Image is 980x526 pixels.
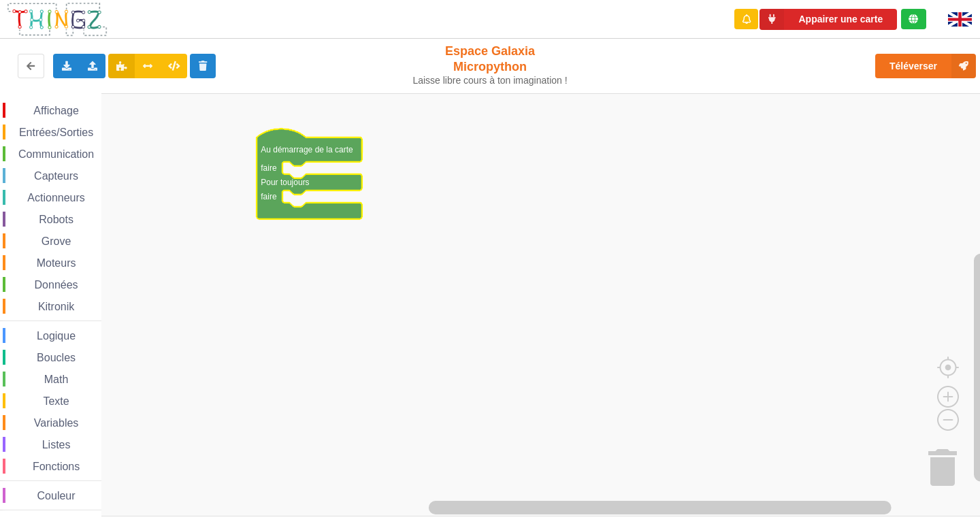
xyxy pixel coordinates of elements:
span: Kitronik [36,301,76,312]
button: Appairer une carte [759,9,897,30]
span: Communication [16,148,96,160]
div: Espace Galaxia Micropython [407,44,574,86]
span: Texte [41,395,71,407]
span: Couleur [35,490,78,502]
span: Capteurs [32,170,80,182]
text: Pour toujours [261,178,309,187]
span: Boucles [35,352,78,363]
div: Tu es connecté au serveur de création de Thingz [901,9,926,29]
span: Math [42,374,71,385]
button: Téléverser [875,54,976,78]
text: Au démarrage de la carte [261,145,353,154]
span: Listes [40,439,73,450]
span: Affichage [31,105,80,116]
text: faire [261,192,277,201]
span: Fonctions [31,461,82,472]
span: Entrées/Sorties [17,127,95,138]
span: Données [33,279,80,291]
div: Laisse libre cours à ton imagination ! [407,75,574,86]
span: Actionneurs [25,192,87,203]
text: faire [261,163,277,173]
span: Variables [32,417,81,429]
span: Grove [39,235,73,247]
span: Moteurs [35,257,78,269]
span: Robots [37,214,76,225]
span: Logique [35,330,78,342]
img: thingz_logo.png [6,1,108,37]
img: gb.png [948,12,972,27]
